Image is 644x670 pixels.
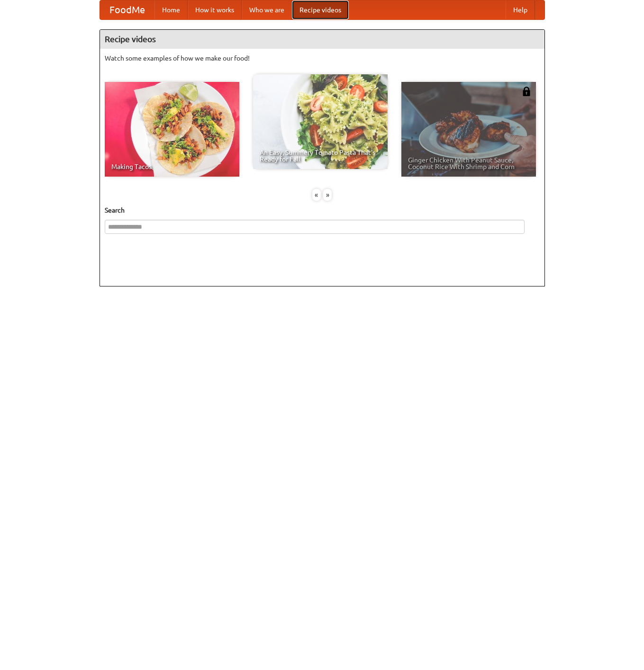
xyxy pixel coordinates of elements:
a: Recipe videos [292,0,349,19]
a: An Easy, Summery Tomato Pasta That's Ready for Fall [253,74,388,169]
a: Making Tacos [105,82,239,177]
h4: Recipe videos [100,30,544,49]
span: An Easy, Summery Tomato Pasta That's Ready for Fall [260,149,381,162]
h5: Search [105,205,540,215]
a: FoodMe [100,0,154,19]
div: « [312,189,321,201]
span: Making Tacos [111,163,233,170]
a: How it works [188,0,242,19]
img: 483408.png [522,87,531,96]
div: » [323,189,332,201]
a: Help [506,0,535,19]
p: Watch some examples of how we make our food! [105,54,540,63]
a: Home [154,0,188,19]
a: Who we are [242,0,292,19]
